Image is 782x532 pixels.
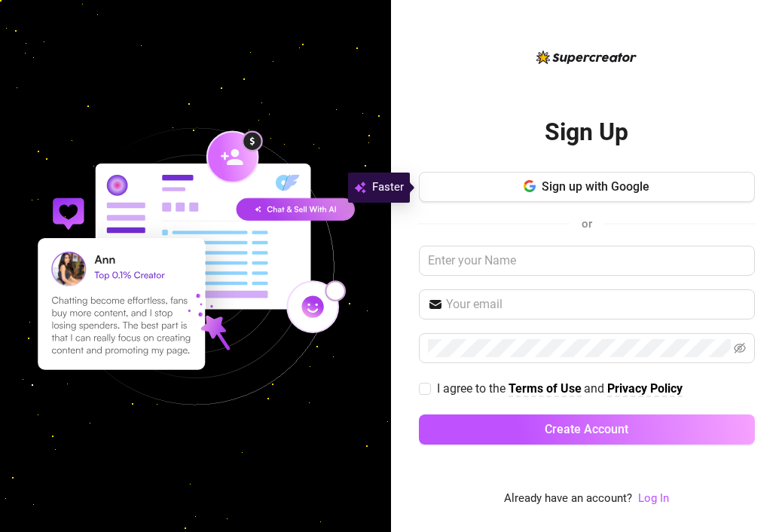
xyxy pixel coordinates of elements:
span: Create Account [545,422,628,436]
span: Already have an account? [504,490,632,508]
input: Enter your Name [419,246,755,276]
a: Log In [638,490,669,508]
strong: Privacy Policy [607,381,683,396]
span: Faster [372,179,404,197]
a: Terms of Use [509,381,582,397]
span: I agree to the [437,381,509,396]
span: and [584,381,607,396]
button: Sign up with Google [419,172,755,202]
a: Log In [638,491,669,505]
button: Create Account [419,414,755,445]
img: svg%3e [354,179,366,197]
span: Sign up with Google [542,179,649,194]
input: Your email [446,295,746,313]
strong: Terms of Use [509,381,582,396]
img: logo-BBDzfeDw.svg [536,50,637,64]
span: or [582,217,592,231]
span: eye-invisible [734,342,746,354]
h2: Sign Up [545,117,628,148]
a: Privacy Policy [607,381,683,397]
